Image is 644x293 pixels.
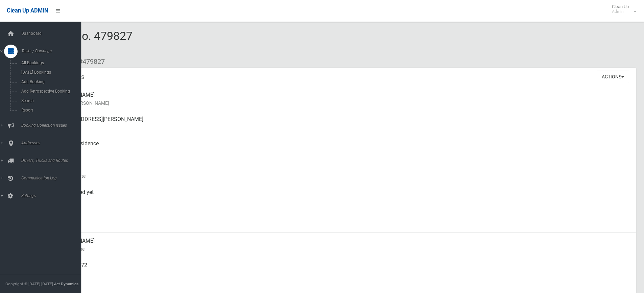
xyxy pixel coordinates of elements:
small: Mobile [54,269,630,277]
strong: Jet Dynamics [54,282,78,286]
div: [PERSON_NAME] [54,87,630,111]
span: All Bookings [19,60,80,65]
div: [DATE] [54,160,630,184]
div: [PERSON_NAME] [54,233,630,257]
small: Address [54,123,630,131]
span: Drivers, Trucks and Routes [19,158,86,163]
small: Contact Name [54,245,630,253]
span: Settings [19,193,86,198]
small: Admin [612,9,629,14]
span: Report [19,108,80,113]
span: Add Booking [19,79,80,84]
div: Front of Residence [54,136,630,160]
div: 0406 026 672 [54,257,630,282]
small: Name of [PERSON_NAME] [54,99,630,107]
small: Zone [54,221,630,229]
div: Not collected yet [54,184,630,209]
span: Addresses [19,141,86,145]
small: Pickup Point [54,148,630,156]
small: Collection Date [54,172,630,180]
span: Booking No. 479827 [30,29,133,55]
span: Search [19,98,80,103]
div: [STREET_ADDRESS][PERSON_NAME] [54,111,630,136]
button: Actions [597,71,629,83]
span: Copyright © [DATE]-[DATE] [5,282,53,286]
span: Add Retrospective Booking [19,89,80,94]
span: Communication Log [19,176,86,180]
span: Tasks / Bookings [19,49,86,53]
span: Booking Collection Issues [19,123,86,128]
span: [DATE] Bookings [19,70,80,75]
span: Clean Up ADMIN [7,7,48,14]
li: #479827 [74,55,105,68]
span: Clean Up [609,4,636,14]
div: [DATE] [54,209,630,233]
small: Collected At [54,196,630,204]
span: Dashboard [19,31,86,36]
